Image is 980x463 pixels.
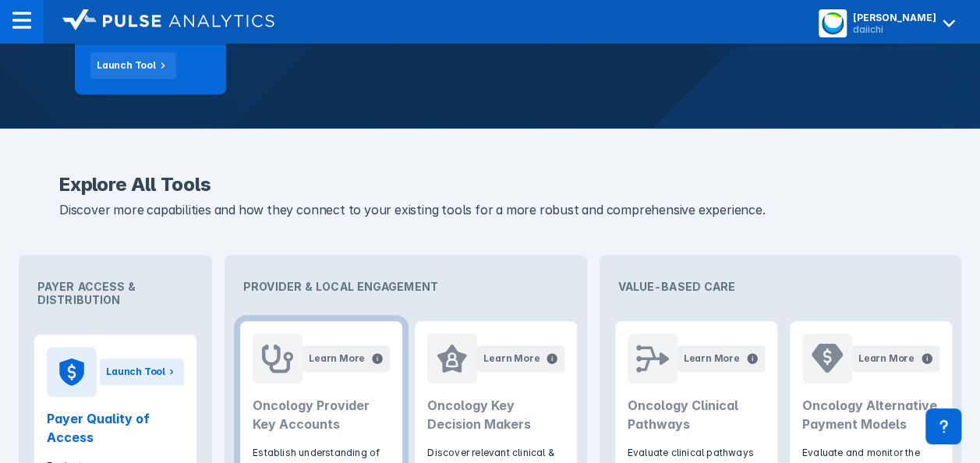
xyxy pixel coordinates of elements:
h2: Explore All Tools [59,175,921,194]
div: Provider & Local Engagement [231,261,580,312]
p: Discover more capabilities and how they connect to your existing tools for a more robust and comp... [59,200,921,221]
button: Learn More [302,345,390,372]
img: menu button [822,12,844,34]
h2: Oncology Key Decision Makers [427,396,564,433]
div: Payer Access & Distribution [25,261,206,325]
div: Launch Tool [97,58,156,72]
div: Value-Based Care [606,261,955,312]
div: daiichi [853,23,936,35]
div: Launch Tool [106,365,165,379]
div: Learn More [309,352,365,366]
div: Learn More [684,352,740,366]
div: Learn More [858,352,915,366]
button: Learn More [852,345,939,372]
button: Learn More [477,345,564,372]
img: menu--horizontal.svg [12,11,31,30]
h2: Oncology Provider Key Accounts [253,396,390,433]
button: Launch Tool [90,52,176,79]
h2: Oncology Alternative Payment Models [802,396,939,433]
img: logo [62,9,274,31]
div: Contact Support [925,408,961,444]
h2: Oncology Clinical Pathways [628,396,765,433]
div: [PERSON_NAME] [853,12,936,23]
div: Learn More [483,352,540,366]
button: Launch Tool [100,359,184,385]
a: logo [44,9,274,34]
h2: Payer Quality of Access [47,409,184,447]
button: Learn More [678,345,765,372]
